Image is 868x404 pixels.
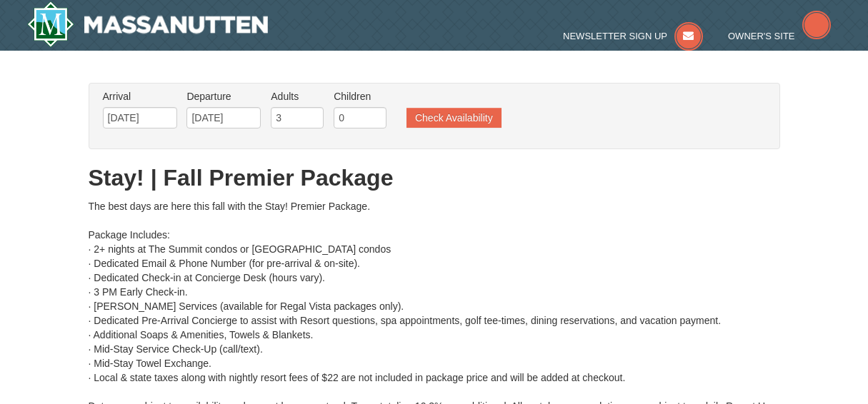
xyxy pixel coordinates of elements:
h1: Stay! | Fall Premier Package [89,163,780,192]
label: Adults [271,89,324,103]
a: Massanutten Resort [27,1,269,47]
a: Owner's Site [728,31,831,41]
img: Massanutten Resort Logo [27,1,269,47]
span: Newsletter Sign Up [563,31,667,41]
label: Departure [186,89,261,103]
a: Newsletter Sign Up [563,31,703,41]
label: Arrival [103,89,177,103]
label: Children [334,89,386,103]
button: Check Availability [406,108,502,128]
span: Owner's Site [728,31,795,41]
